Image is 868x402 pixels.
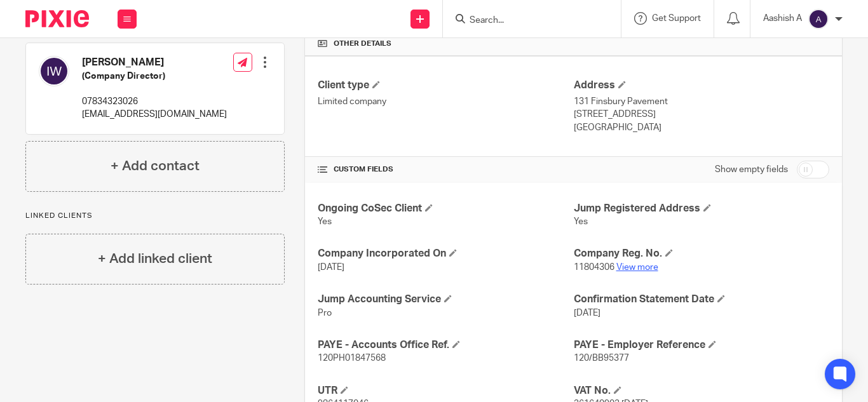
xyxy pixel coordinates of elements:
p: Linked clients [25,211,285,221]
h4: VAT No. [574,384,829,398]
h4: UTR [318,384,573,398]
p: 07834323026 [82,95,227,108]
h4: [PERSON_NAME] [82,56,227,69]
h4: Client type [318,79,573,92]
span: Yes [574,217,588,226]
a: View more [616,263,658,272]
h4: + Add contact [111,156,200,176]
h4: Ongoing CoSec Client [318,202,573,215]
label: Show empty fields [715,163,788,176]
h4: Jump Accounting Service [318,293,573,306]
p: Limited company [318,95,573,108]
h4: Jump Registered Address [574,202,829,215]
span: Yes [318,217,332,226]
h4: + Add linked client [98,249,212,269]
h4: PAYE - Employer Reference [574,338,829,352]
h4: CUSTOM FIELDS [318,164,573,175]
p: [STREET_ADDRESS] [574,108,829,121]
h4: Address [574,79,829,92]
p: 131 Finsbury Pavement [574,95,829,108]
span: [DATE] [574,309,600,318]
span: 120PH01847568 [318,354,386,363]
span: Pro [318,309,332,318]
p: Aashish A [763,12,802,25]
span: 11804306 [574,263,614,272]
p: [EMAIL_ADDRESS][DOMAIN_NAME] [82,108,227,121]
span: [DATE] [318,263,344,272]
p: [GEOGRAPHIC_DATA] [574,121,829,134]
h4: Company Reg. No. [574,247,829,260]
span: Other details [334,39,391,49]
h5: (Company Director) [82,70,227,83]
h4: Confirmation Statement Date [574,293,829,306]
img: svg%3E [808,9,829,29]
h4: PAYE - Accounts Office Ref. [318,338,573,352]
img: svg%3E [39,56,69,86]
span: Get Support [652,14,701,23]
h4: Company Incorporated On [318,247,573,260]
span: 120/BB95377 [574,354,629,363]
img: Pixie [25,10,89,27]
input: Search [468,15,583,27]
